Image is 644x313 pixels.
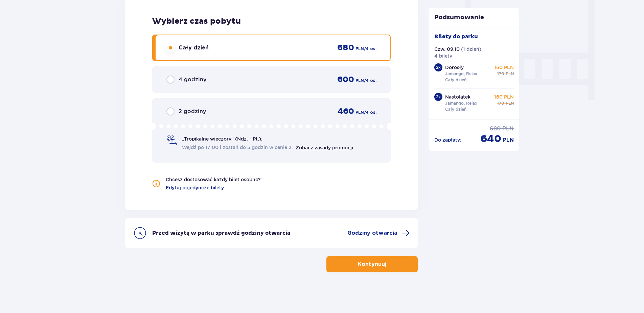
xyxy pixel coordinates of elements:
span: 2 godziny [179,108,206,115]
p: Nastolatek [445,93,470,100]
span: „Tropikalne wieczory" (Ndz. - Pt.): [182,135,262,142]
p: Jamango, Relax [445,71,477,77]
span: PLN [503,137,514,144]
span: PLN [355,109,364,116]
p: ( 1 dzień ) [461,46,481,53]
span: PLN [355,46,364,52]
span: PLN [502,125,514,132]
span: Cały dzień [179,44,209,51]
p: Kontynuuj [358,260,386,268]
p: 4 bilety [434,53,452,59]
p: Jamango, Relax [445,100,477,106]
p: Do zapłaty : [434,137,461,143]
p: Podsumowanie [429,14,520,22]
a: Edytuj pojedyncze bilety [166,184,224,191]
p: Przed wizytą w parku sprawdź godziny otwarcia [152,229,290,237]
span: Godziny otwarcia [347,229,397,237]
p: 160 PLN [494,93,514,100]
span: Wejdź po 17:00 i zostań do 5 godzin w cenie 2. [182,144,293,151]
span: / 4 os. [364,46,376,52]
p: Cały dzień [445,77,466,83]
span: 170 [497,100,504,106]
span: 170 [497,71,504,77]
span: PLN [506,100,514,106]
span: PLN [355,78,364,84]
span: / 4 os. [364,109,376,116]
p: Bilety do parku [434,33,478,40]
p: 160 PLN [494,64,514,71]
div: 2 x [434,63,442,71]
span: 600 [337,75,354,85]
a: Zobacz zasady promocji [296,145,353,150]
a: Godziny otwarcia [347,229,410,237]
span: 680 [490,125,501,132]
button: Kontynuuj [326,256,418,272]
p: Czw. 09.10 [434,46,460,53]
p: Chcesz dostosować każdy bilet osobno? [166,176,261,183]
span: 460 [338,106,354,117]
span: PLN [506,71,514,77]
div: 2 x [434,93,442,101]
h2: Wybierz czas pobytu [152,16,391,26]
span: 680 [337,43,354,53]
p: Cały dzień [445,106,466,112]
span: 640 [480,132,501,145]
span: 4 godziny [179,76,206,83]
p: Dorosły [445,64,464,71]
span: / 4 os. [364,78,376,84]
